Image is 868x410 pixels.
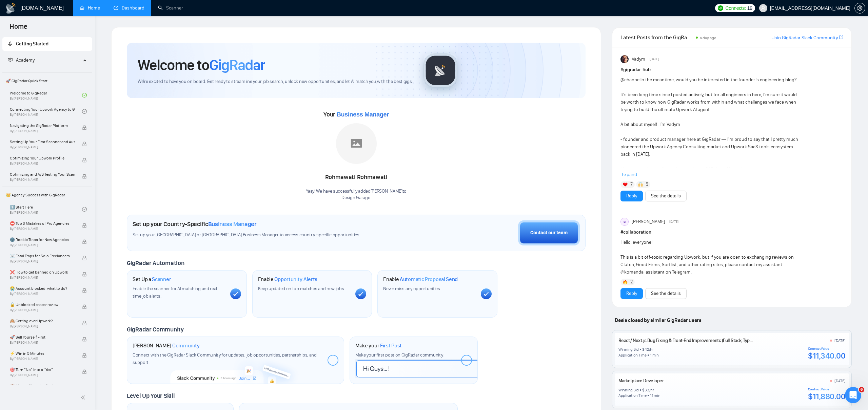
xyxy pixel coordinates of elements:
[618,387,639,393] div: Winning Bid
[10,171,75,178] span: Optimizing and A/B Testing Your Scanner for Better Results
[10,318,75,324] span: 🙈 Getting over Upwork?
[808,351,845,361] div: $11,340.00
[10,308,75,312] span: By [PERSON_NAME]
[306,195,407,201] p: Design Garage .
[8,57,35,63] span: Academy
[82,272,87,277] span: lock
[10,161,75,166] span: By [PERSON_NAME]
[127,326,184,333] span: GigRadar Community
[808,387,845,391] div: Contract Value
[839,35,843,40] span: export
[10,276,75,280] span: By [PERSON_NAME]
[620,239,798,276] div: Hello, everyone! This is a bit off-topic regarding Upwork, but if you are open to exchanging revi...
[855,5,865,11] span: setting
[650,352,659,358] div: 1 min
[10,383,75,389] span: 💼 Always Close the Deal
[355,342,402,349] h1: Make your
[10,259,75,263] span: By [PERSON_NAME]
[651,192,681,200] a: See the details
[8,41,13,46] span: rocket
[618,393,647,398] div: Application Time
[82,158,87,163] span: lock
[632,218,665,225] span: [PERSON_NAME]
[16,41,48,47] span: Getting Started
[645,191,687,201] button: See the details
[620,77,640,83] span: @channel
[274,276,317,283] span: Opportunity Alerts
[82,223,87,228] span: lock
[612,314,704,326] span: Deals closed by similar GigRadar users
[10,129,75,133] span: By [PERSON_NAME]
[133,276,171,283] h1: Set Up a
[114,5,144,11] a: dashboardDashboard
[8,58,13,62] span: fund-projection-screen
[700,36,716,40] span: a day ago
[650,393,660,398] div: 11 min
[10,341,75,345] span: By [PERSON_NAME]
[718,5,723,11] img: upwork-logo.png
[530,229,568,237] div: Contact our team
[10,253,75,259] span: ☠️ Fatal Traps for Solo Freelancers
[621,218,628,225] div: SI
[423,53,457,87] img: gigradar-logo.png
[623,280,628,284] img: 🔥
[620,33,694,42] span: Latest Posts from the GigRadar Community
[82,337,87,342] span: lock
[355,352,443,358] span: Make your first post on GigRadar community.
[383,276,458,283] h1: Enable
[133,342,200,349] h1: [PERSON_NAME]
[158,5,183,11] a: searchScanner
[618,338,786,343] a: React / Next.js Bug Fixing & Front-End Improvements (Full Stack, TypeScript, Supabase)
[82,93,87,98] span: check-circle
[80,5,100,11] a: homeHome
[808,391,845,402] div: $11,880.00
[10,138,75,145] span: Setting Up Your First Scanner and Auto-Bidder
[10,220,75,227] span: ⛔ Top 3 Mistakes of Pro Agencies
[808,347,845,351] div: Contract Value
[82,142,87,146] span: lock
[650,56,659,62] span: [DATE]
[82,174,87,179] span: lock
[400,276,458,283] span: Automatic Proposal Send
[3,188,92,202] span: 👑 Agency Success with GigRadar
[10,122,75,129] span: Navigating the GigRadar Platform
[620,288,643,299] button: Reply
[208,220,257,228] span: Business Manager
[618,378,664,384] a: Marketplace Developer
[669,219,678,225] span: [DATE]
[646,181,648,188] span: 5
[630,181,633,188] span: 7
[10,145,75,149] span: By [PERSON_NAME]
[82,239,87,244] span: lock
[127,259,184,267] span: GigRadar Automation
[127,392,175,400] span: Level Up Your Skill
[5,3,16,14] img: logo
[10,227,75,231] span: By [PERSON_NAME]
[642,347,645,352] div: $
[171,352,300,384] img: slackcommunity-bg.png
[618,352,647,358] div: Application Time
[630,279,633,285] span: 2
[649,387,654,393] div: /hr
[10,88,82,103] a: Welcome to GigRadarBy[PERSON_NAME]
[10,357,75,361] span: By [PERSON_NAME]
[4,22,33,36] span: Home
[651,290,681,297] a: See the details
[81,394,87,401] span: double-left
[834,338,846,343] div: [DATE]
[623,182,628,187] img: ❤️
[82,288,87,293] span: lock
[336,123,377,164] img: placeholder.png
[626,192,637,200] a: Reply
[138,56,265,74] h1: Welcome to
[10,334,75,341] span: 🚀 Sell Yourself First
[839,34,843,41] a: export
[620,66,843,73] h1: # gigradar-hub
[772,34,838,42] a: Join GigRadar Slack Community
[10,104,82,119] a: Connecting Your Upwork Agency to GigRadarBy[PERSON_NAME]
[10,155,75,161] span: Optimizing Your Upwork Profile
[82,109,87,114] span: check-circle
[2,37,92,51] li: Getting Started
[152,276,171,283] span: Scanner
[306,188,407,201] div: Yaay! We have successfully added [PERSON_NAME] to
